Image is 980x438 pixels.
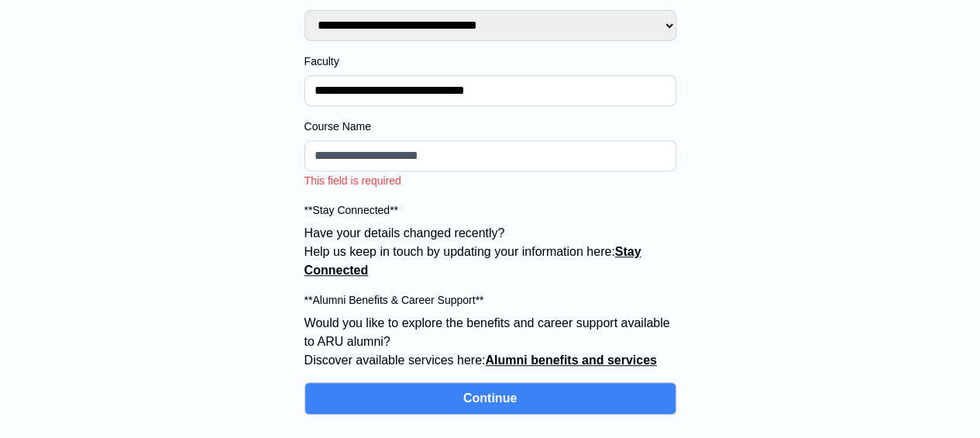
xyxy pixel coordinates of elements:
[304,245,641,277] a: Stay Connected
[304,53,676,69] label: Faculty
[304,292,676,308] label: **Alumni Benefits & Career Support**
[304,119,676,134] label: Course Name
[304,314,676,370] p: Would you like to explore the benefits and career support available to ARU alumni? Discover avail...
[485,354,656,367] a: Alumni benefits and services
[304,224,676,280] p: Have your details changed recently? Help us keep in touch by updating your information here:
[304,174,401,187] span: This field is required
[304,382,676,415] button: Continue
